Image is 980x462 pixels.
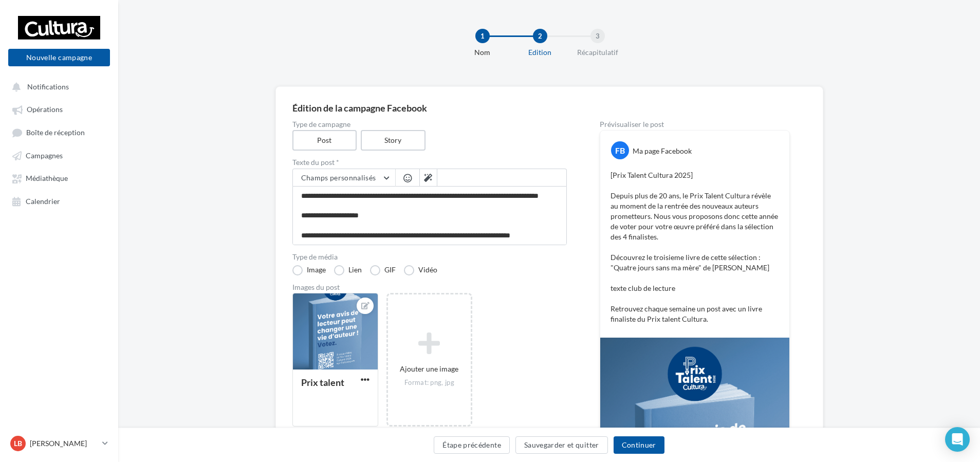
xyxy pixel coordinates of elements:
label: Texte du post * [292,159,567,166]
button: Champs personnalisés [293,169,395,187]
a: Opérations [6,100,112,118]
span: Champs personnalisés [301,173,376,182]
button: Continuer [614,436,664,454]
div: Ma page Facebook [633,146,692,156]
div: Prévisualiser le post [600,121,790,128]
button: Sauvegarder et quitter [515,436,608,454]
a: Médiathèque [6,169,112,187]
div: 2 [533,29,547,43]
div: Nom [450,47,515,58]
p: [Prix Talent Cultura 2025] Depuis plus de 20 ans, le Prix Talent Cultura révèle au moment de la r... [611,170,779,324]
span: Notifications [27,82,69,91]
p: [PERSON_NAME] [30,438,98,449]
button: Nouvelle campagne [8,49,110,66]
button: Notifications [6,77,108,96]
label: Story [361,130,426,151]
span: Médiathèque [26,174,68,183]
div: FB [611,141,629,159]
div: 1 [475,29,490,43]
span: Opérations [27,105,63,114]
div: Images du post [292,284,567,291]
span: Calendrier [26,197,60,206]
div: 3 [590,29,605,43]
div: Récapitulatif [565,47,631,58]
span: Boîte de réception [26,128,85,137]
a: Calendrier [6,192,112,210]
div: Edition [507,47,573,58]
label: Type de campagne [292,121,567,128]
div: Édition de la campagne Facebook [292,103,806,113]
span: LB [14,438,22,449]
label: GIF [370,265,396,275]
label: Type de média [292,253,567,261]
label: Image [292,265,326,275]
label: Vidéo [404,265,437,275]
div: Open Intercom Messenger [945,427,970,452]
button: Étape précédente [434,436,510,454]
a: Boîte de réception [6,123,112,142]
a: LB [PERSON_NAME] [8,434,110,453]
label: Lien [334,265,362,275]
div: Prix talent [301,377,344,388]
a: Campagnes [6,146,112,164]
span: Campagnes [26,151,63,160]
label: Post [292,130,357,151]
